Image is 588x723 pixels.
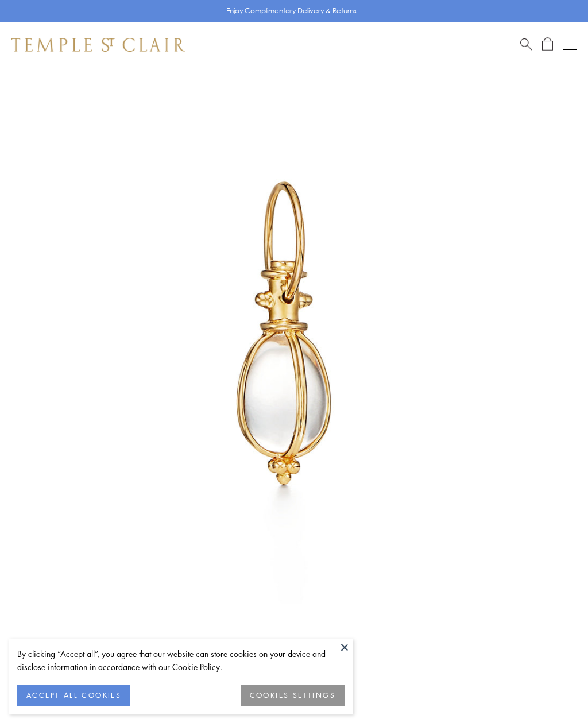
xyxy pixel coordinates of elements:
a: Open Shopping Bag [542,37,553,52]
button: COOKIES SETTINGS [241,685,345,706]
button: Open navigation [563,38,577,52]
img: P55800-E9 [17,68,554,604]
img: Temple St. Clair [11,38,185,52]
button: ACCEPT ALL COOKIES [17,685,130,706]
div: By clicking “Accept all”, you agree that our website can store cookies on your device and disclos... [17,647,345,674]
p: Enjoy Complimentary Delivery & Returns [226,5,357,17]
a: Search [520,37,532,52]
